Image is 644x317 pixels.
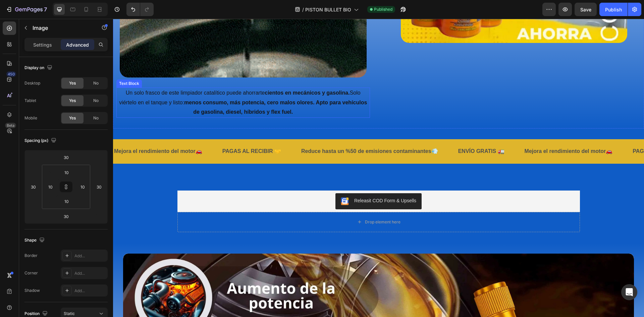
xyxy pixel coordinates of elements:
div: Mobile [24,115,37,121]
span: No [93,115,99,121]
p: PAGAS AL RECIBIR 🤝 [520,128,578,138]
p: PAGAS AL RECIBIR 🤝 [109,128,168,138]
div: Shape [24,236,46,245]
iframe: Design area [113,19,644,317]
div: 450 [6,71,16,77]
p: Advanced [66,41,89,48]
div: Border [24,253,38,259]
input: 10px [60,167,73,177]
div: Undo/Redo [126,3,154,16]
div: Add... [74,253,106,259]
strong: menos consumo, más potencia, cero malos olores. Apto para vehículos de gasolina, diesel, híbridos... [71,81,254,96]
strong: cientos en mecánicos y gasolina. [152,71,236,77]
button: 7 [3,3,50,16]
span: Yes [69,98,76,104]
div: Beta [5,123,16,128]
input: 30 [59,152,73,162]
p: Reduce hasta un %50 de emisiones contaminantes💨 [188,128,325,138]
input: 10px [45,182,55,192]
p: Settings [33,41,52,48]
p: Mejora el rendimiento del motor🚗 [1,128,89,138]
input: 10px [77,182,88,192]
img: CKKYs5695_ICEAE=.webp [228,178,236,187]
span: Yes [69,80,76,86]
input: 30 [94,182,104,192]
input: 30 [28,182,38,192]
input: 30 [59,211,73,221]
button: Releasit COD Form & Upsells [222,174,309,191]
p: 7 [44,5,47,13]
div: Spacing (px) [24,136,58,145]
span: PISTON BULLET BIO [305,6,351,13]
span: Published [374,6,392,12]
input: 10px [60,196,73,206]
div: Add... [74,270,106,276]
div: Drop element here [252,201,287,206]
span: No [93,98,99,104]
div: Releasit COD Form & Upsells [241,178,303,186]
button: Save [575,3,597,16]
div: Text Block [5,62,28,68]
span: / [302,6,304,13]
button: Publish [599,3,628,16]
div: Publish [605,6,622,13]
div: Display on [24,63,54,72]
div: Tablet [24,98,36,104]
div: Corner [24,270,38,276]
div: Add... [74,288,106,294]
span: No [93,80,99,86]
p: ENVÍO GRATIS 🚛 [345,128,391,138]
p: Mejora el rendimiento del motor🚗 [412,128,500,138]
div: Desktop [24,80,40,86]
div: Open Intercom Messenger [621,284,637,300]
span: Static [64,311,75,316]
div: Shadow [24,287,40,294]
span: Yes [69,115,76,121]
p: Image [33,24,90,32]
span: Save [580,7,591,12]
